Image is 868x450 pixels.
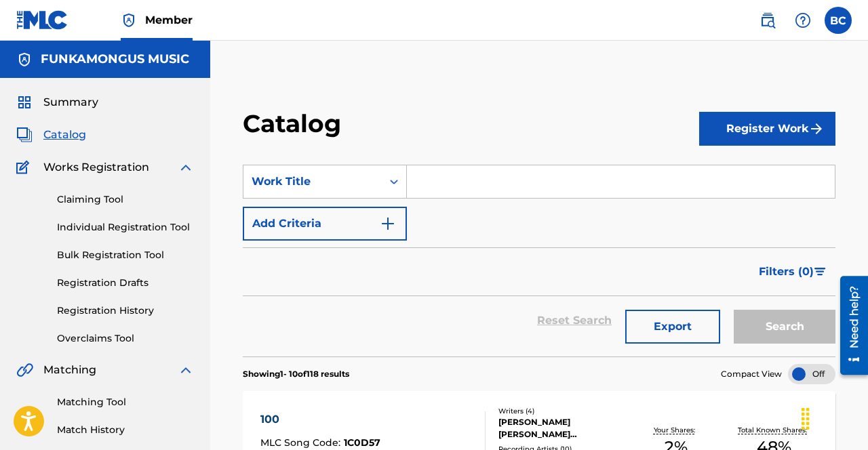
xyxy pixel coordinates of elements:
form: Search Form [243,165,835,356]
span: Matching [43,362,96,378]
a: Bulk Registration Tool [57,248,194,262]
img: Matching [16,362,33,378]
p: Showing 1 - 10 of 118 results [243,368,349,380]
a: Individual Registration Tool [57,220,194,234]
div: [PERSON_NAME] [PERSON_NAME] [PERSON_NAME], [PERSON_NAME], [PERSON_NAME] [498,416,627,441]
span: 1C0D57 [344,436,380,449]
h2: Catalog [243,108,348,139]
img: Top Rightsholder [121,12,137,28]
img: expand [178,159,194,176]
button: Register Work [699,112,835,146]
iframe: Resource Center [830,270,868,382]
span: Filters ( 0 ) [759,264,814,280]
a: CatalogCatalog [16,127,86,143]
span: Summary [43,94,98,110]
span: Compact View [721,368,782,380]
p: Total Known Shares: [738,425,810,435]
img: Summary [16,94,33,110]
div: Work Title [252,173,374,190]
img: search [759,12,776,28]
h5: FUNKAMONGUS MUSIC [41,52,189,67]
button: Export [625,310,720,344]
iframe: Chat Widget [800,385,868,450]
img: 9d2ae6d4665cec9f34b9.svg [380,216,396,232]
a: Public Search [754,7,781,34]
span: Member [145,12,193,28]
span: Works Registration [43,159,149,176]
a: SummarySummary [16,94,98,110]
div: User Menu [825,7,852,34]
span: Catalog [43,127,86,143]
div: Writers ( 4 ) [498,406,627,416]
img: help [795,12,811,28]
img: filter [814,268,826,276]
a: Claiming Tool [57,192,194,207]
a: Overclaims Tool [57,331,194,346]
img: Accounts [16,52,33,68]
span: MLC Song Code : [260,436,344,449]
button: Add Criteria [243,207,407,241]
div: Drag [795,398,816,439]
div: Help [789,7,816,34]
button: Filters (0) [751,255,835,289]
a: Match History [57,423,194,437]
a: Registration History [57,304,194,318]
img: Catalog [16,127,33,143]
a: Matching Tool [57,395,194,409]
p: Your Shares: [654,425,698,435]
img: Works Registration [16,159,34,176]
a: Registration Drafts [57,276,194,290]
img: expand [178,362,194,378]
img: f7272a7cc735f4ea7f67.svg [808,121,825,137]
div: 100 [260,411,380,428]
img: MLC Logo [16,10,68,30]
